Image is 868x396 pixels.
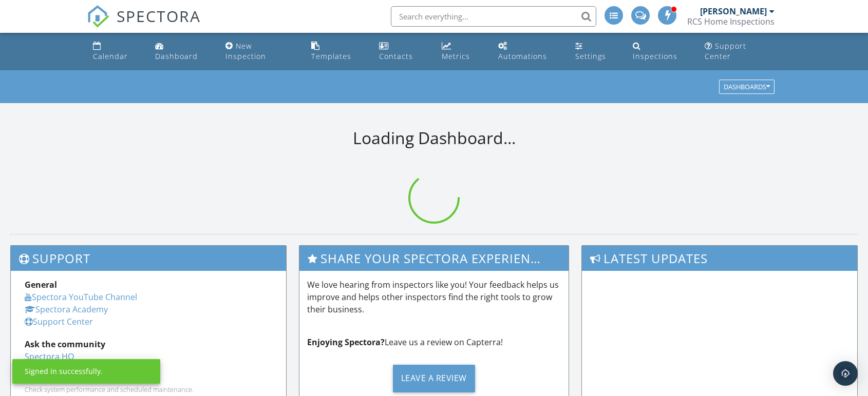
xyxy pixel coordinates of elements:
button: Dashboards [719,80,775,94]
div: New Inspection [225,41,266,61]
a: Automations (Advanced) [494,37,563,66]
h3: Share Your Spectora Experience [299,246,569,271]
a: New Inspection [221,37,299,66]
div: Inspections [633,51,677,61]
div: RCS Home Inspections [687,16,775,27]
a: Metrics [438,37,486,66]
img: The Best Home Inspection Software - Spectora [87,5,109,28]
strong: Enjoying Spectora? [307,336,385,348]
h3: Support [11,246,286,271]
strong: General [25,279,57,290]
a: Inspections [629,37,692,66]
div: Dashboard [155,51,198,61]
a: Dashboard [151,37,213,66]
a: Calendar [89,37,143,66]
div: Signed in successfully. [25,366,103,377]
p: Leave us a review on Capterra! [307,336,561,348]
p: We love hearing from inspectors like you! Your feedback helps us improve and helps other inspecto... [307,279,561,315]
div: Calendar [93,51,128,61]
div: Contacts [379,51,413,61]
div: Leave a Review [393,365,475,392]
a: Settings [571,37,620,66]
div: Check system performance and scheduled maintenance. [25,385,272,393]
div: Support Center [705,41,746,61]
a: Templates [307,37,367,66]
div: Metrics [442,51,470,61]
div: [PERSON_NAME] [700,6,767,16]
div: Ask the community [25,338,272,350]
div: Open Intercom Messenger [833,361,858,386]
div: Automations [498,51,547,61]
a: Spectora HQ [25,351,74,362]
input: Search everything... [391,6,596,27]
div: Settings [575,51,606,61]
a: Contacts [375,37,429,66]
h3: Latest Updates [582,246,857,271]
a: SPECTORA [87,14,201,35]
a: Spectora YouTube Channel [25,291,137,303]
a: Spectora Academy [25,304,108,315]
div: Dashboards [724,84,770,91]
span: SPECTORA [117,5,201,27]
div: Templates [311,51,351,61]
a: Support Center [25,316,93,327]
a: Support Center [701,37,779,66]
